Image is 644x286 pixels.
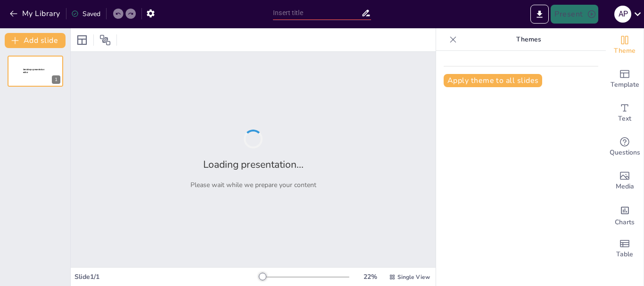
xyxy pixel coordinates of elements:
[273,6,361,20] input: Insert title
[461,28,596,51] p: Themes
[74,33,90,48] div: Layout
[397,273,430,281] span: Single View
[611,80,639,90] span: Template
[606,198,644,232] div: Add charts and graphs
[616,249,633,260] span: Table
[551,5,598,24] button: Present
[52,75,60,84] div: 1
[615,217,635,228] span: Charts
[359,272,381,281] div: 22 %
[71,9,100,18] div: Saved
[99,34,111,46] span: Position
[190,180,316,189] p: Please wait while we prepare your content
[23,68,44,74] span: Sendsteps presentation editor
[614,46,636,56] span: Theme
[444,74,542,87] button: Apply theme to all slides
[606,232,644,266] div: Add a table
[7,6,64,21] button: My Library
[606,96,644,130] div: Add text boxes
[606,164,644,198] div: Add images, graphics, shapes or video
[74,272,259,281] div: Slide 1 / 1
[203,158,304,171] h2: Loading presentation...
[530,5,549,24] button: Export to PowerPoint
[610,147,640,158] span: Questions
[8,56,63,87] div: 1
[606,130,644,164] div: Get real-time input from your audience
[5,33,66,48] button: Add slide
[614,6,631,23] div: A P
[614,5,631,24] button: A P
[616,181,634,192] span: Media
[606,62,644,96] div: Add ready made slides
[606,28,644,62] div: Change the overall theme
[618,114,631,124] span: Text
